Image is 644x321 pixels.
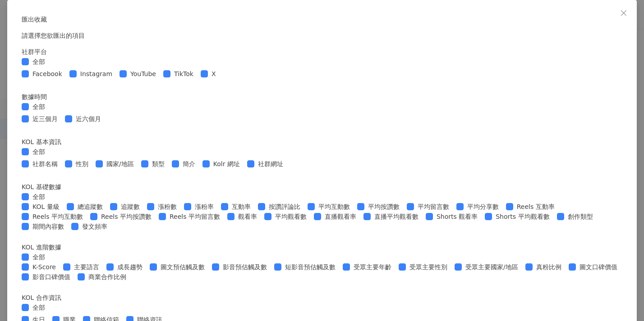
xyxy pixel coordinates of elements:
span: 社群名稱 [29,159,61,169]
span: close [620,9,627,17]
span: 社群網址 [254,159,287,169]
span: Reels 平均按讚數 [97,212,155,222]
span: Shorts 平均觀看數 [492,212,553,222]
span: 受眾主要國家/地區 [462,262,522,272]
span: 漲粉數 [154,202,180,212]
span: 平均按讚數 [364,202,403,212]
span: 創作類型 [564,212,597,222]
span: 國家/地區 [103,159,138,169]
span: KOL 量級 [29,202,63,212]
span: Reels 平均留言數 [166,212,224,222]
span: 全部 [29,252,49,262]
span: 受眾主要年齡 [350,262,395,272]
span: Kolr 網址 [210,159,244,169]
div: 社群平台 [22,47,622,57]
span: 平均觀看數 [271,212,310,222]
span: 直播觀看率 [321,212,360,222]
span: 圖文口碑價值 [576,262,621,272]
span: 直播平均觀看數 [371,212,422,222]
div: KOL 基礎數據 [22,182,622,192]
span: K-Score [29,262,60,272]
span: 影音口碑價值 [29,272,74,282]
span: 影音預估觸及數 [219,262,271,272]
span: 近六個月 [72,114,105,124]
span: 期間內容數 [29,222,68,231]
span: 類型 [148,159,168,169]
span: 短影音預估觸及數 [281,262,339,272]
span: 互動率 [228,202,254,212]
span: Reels 平均互動數 [29,212,87,222]
span: 全部 [29,192,49,202]
span: 簡介 [179,159,199,169]
p: 請選擇您欲匯出的項目 [22,31,622,41]
span: 觀看率 [235,212,261,222]
button: Close [615,4,633,22]
span: 發文頻率 [78,222,111,231]
span: 真粉比例 [533,262,565,272]
span: 圖文預估觸及數 [157,262,208,272]
span: 商業合作比例 [85,272,130,282]
span: Instagram [77,69,116,79]
span: 追蹤數 [117,202,143,212]
span: Facebook [29,69,66,79]
span: 平均分享數 [464,202,502,212]
div: 數據時間 [22,92,622,102]
div: KOL 進階數據 [22,242,622,252]
span: 全部 [29,102,49,112]
span: 主要語言 [70,262,103,272]
span: X [208,69,220,79]
span: Reels 互動率 [513,202,558,212]
div: KOL 合作資訊 [22,293,622,303]
span: 受眾主要性別 [406,262,451,272]
span: TikTok [170,69,197,79]
span: 漲粉率 [191,202,217,212]
span: 性別 [72,159,92,169]
span: 全部 [29,147,49,157]
span: 平均互動數 [315,202,354,212]
span: 按讚評論比 [265,202,304,212]
span: 總追蹤數 [74,202,106,212]
span: Shorts 觀看率 [433,212,481,222]
span: 全部 [29,57,49,67]
span: 全部 [29,303,49,312]
span: 成長趨勢 [114,262,146,272]
span: 平均留言數 [414,202,453,212]
p: 匯出收藏 [22,14,622,24]
span: 近三個月 [29,114,61,124]
span: YouTube [127,69,160,79]
div: KOL 基本資訊 [22,137,622,147]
